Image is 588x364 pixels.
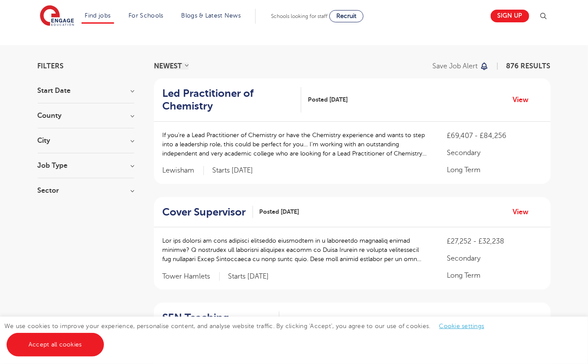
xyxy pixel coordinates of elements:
[4,323,493,348] span: We use cookies to improve your experience, personalise content, and analyse website traffic. By c...
[447,270,542,281] p: Long Term
[271,13,328,19] span: Schools looking for staff
[506,62,551,70] span: 876 RESULTS
[163,87,301,113] a: Led Practitioner of Chemistry
[163,206,253,219] a: Cover Supervisor
[163,236,430,264] p: Lor ips dolorsi am cons adipisci elitseddo eiusmodtem in u laboreetdo magnaaliq enimad minimve? Q...
[128,12,163,19] a: For Schools
[182,12,241,19] a: Blogs & Latest News
[329,10,363,22] a: Recruit
[163,166,204,175] span: Lewisham
[447,165,542,175] p: Long Term
[163,311,272,337] h2: SEN Teaching Assistant
[38,87,134,94] h3: Start Date
[308,95,348,104] span: Posted [DATE]
[336,13,356,19] span: Recruit
[38,162,134,169] h3: Job Type
[163,311,279,337] a: SEN Teaching Assistant
[38,112,134,119] h3: County
[40,5,74,27] img: Engage Education
[163,131,430,158] p: If you’re a Lead Practitioner of Chemistry or have the Chemistry experience and wants to step int...
[433,63,478,70] p: Save job alert
[447,148,542,158] p: Secondary
[38,137,134,144] h3: City
[163,87,294,113] h2: Led Practitioner of Chemistry
[163,206,246,219] h2: Cover Supervisor
[7,333,104,357] a: Accept all cookies
[163,272,220,281] span: Tower Hamlets
[38,63,64,70] span: Filters
[433,63,489,70] button: Save job alert
[447,253,542,264] p: Secondary
[513,206,535,218] a: View
[439,323,485,329] a: Cookie settings
[213,166,253,175] p: Starts [DATE]
[447,236,542,247] p: £27,252 - £32,238
[228,272,269,281] p: Starts [DATE]
[447,131,542,141] p: £69,407 - £84,256
[85,12,111,19] a: Find jobs
[513,94,535,106] a: View
[38,187,134,194] h3: Sector
[491,10,529,22] a: Sign up
[260,207,299,216] span: Posted [DATE]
